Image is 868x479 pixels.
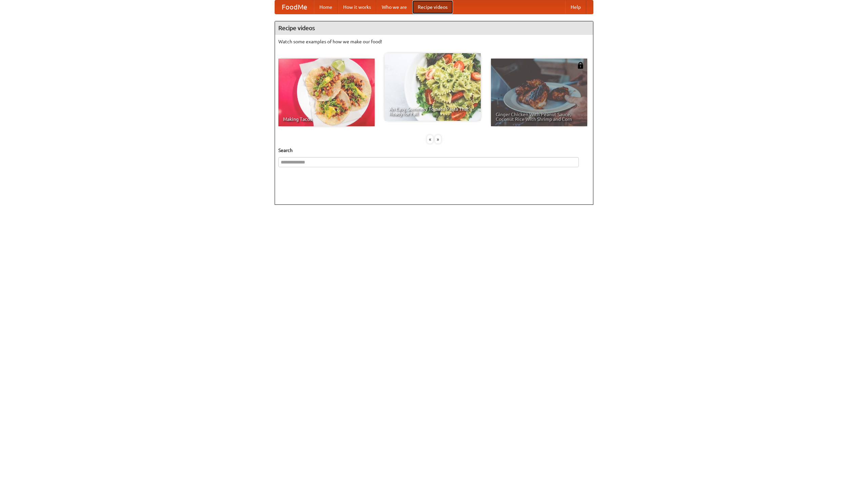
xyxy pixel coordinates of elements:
div: » [435,135,441,144]
a: Help [565,0,586,14]
a: Making Tacos [278,59,375,126]
a: Home [314,0,338,14]
span: An Easy, Summery Tomato Pasta That's Ready for Fall [389,107,476,116]
div: « [427,135,433,144]
h4: Recipe videos [275,21,593,35]
p: Watch some examples of how we make our food! [278,38,590,45]
a: FoodMe [275,0,314,14]
a: An Easy, Summery Tomato Pasta That's Ready for Fall [384,53,481,121]
span: Making Tacos [283,117,370,122]
a: How it works [338,0,376,14]
img: 483408.png [577,62,584,69]
a: Recipe videos [412,0,453,14]
h5: Search [278,147,590,154]
a: Who we are [376,0,412,14]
